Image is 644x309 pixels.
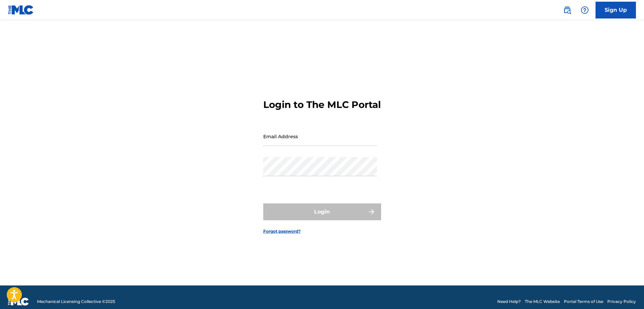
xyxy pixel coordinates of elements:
a: Portal Terms of Use [564,299,603,305]
img: logo [8,298,29,306]
a: Public Search [561,3,574,17]
div: Help [578,3,591,17]
a: Privacy Policy [607,299,636,305]
a: Forgot password? [263,228,301,234]
img: MLC Logo [8,5,34,15]
img: search [563,6,571,14]
a: The MLC Website [525,299,560,305]
a: Need Help? [497,299,521,305]
h3: Login to The MLC Portal [263,99,381,111]
span: Mechanical Licensing Collective © 2025 [37,299,115,305]
img: help [581,6,589,14]
a: Sign Up [596,2,636,18]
